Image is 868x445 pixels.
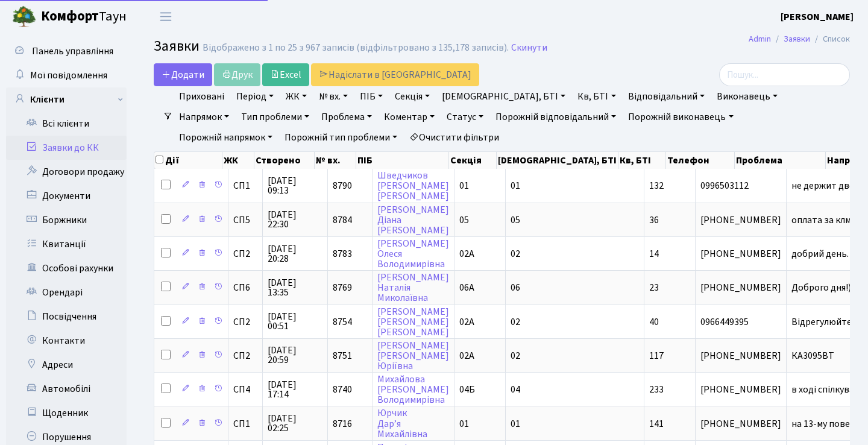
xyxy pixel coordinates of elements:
[268,346,322,365] span: [DATE] 20:59
[154,63,212,86] a: Додати
[6,305,127,329] a: Посвідчення
[649,247,659,260] span: 14
[174,86,229,107] a: Приховані
[6,184,127,208] a: Документи
[700,351,781,361] span: [PHONE_NUMBER]
[233,351,257,361] span: СП2
[30,69,107,82] span: Мої повідомлення
[233,181,257,191] span: СП1
[151,7,181,27] button: Переключити навігацію
[41,7,99,26] b: Комфорт
[6,329,127,353] a: Контакти
[6,353,127,377] a: Адреси
[233,215,257,225] span: СП5
[649,417,664,431] span: 141
[355,86,388,107] a: ПІБ
[32,45,113,58] span: Панель управління
[618,152,666,169] th: Кв, БТІ
[511,383,520,396] span: 04
[700,181,781,191] span: 0996503112
[649,349,664,362] span: 117
[377,339,449,373] a: [PERSON_NAME][PERSON_NAME]Юріївна
[174,127,277,148] a: Порожній напрямок
[6,160,127,184] a: Договори продажу
[316,107,377,127] a: Проблема
[623,86,709,107] a: Відповідальний
[356,152,449,169] th: ПІБ
[231,86,278,107] a: Період
[791,281,863,294] span: Доброго дня!)[...]
[333,247,352,260] span: 8783
[649,179,664,192] span: 132
[281,86,312,107] a: ЖК
[268,176,322,195] span: [DATE] 09:13
[377,373,449,406] a: Михайлова[PERSON_NAME]Володимирівна
[268,380,322,399] span: [DATE] 17:14
[268,244,322,264] span: [DATE] 20:28
[810,33,850,46] li: Список
[6,63,127,87] a: Мої повідомлення
[6,208,127,232] a: Боржники
[222,152,254,169] th: ЖК
[735,152,825,169] th: Проблема
[712,86,782,107] a: Виконавець
[377,203,449,237] a: [PERSON_NAME]Діана[PERSON_NAME]
[781,10,854,24] a: [PERSON_NAME]
[6,280,127,305] a: Орендарі
[649,281,659,294] span: 23
[233,283,257,292] span: СП6
[459,213,469,227] span: 05
[511,213,520,227] span: 05
[268,312,322,331] span: [DATE] 00:51
[233,317,257,327] span: СП2
[333,281,352,294] span: 8769
[333,417,352,431] span: 8716
[233,249,257,259] span: СП2
[262,63,309,86] a: Excel
[268,210,322,229] span: [DATE] 22:30
[442,107,488,127] a: Статус
[700,283,781,292] span: [PHONE_NUMBER]
[700,385,781,394] span: [PHONE_NUMBER]
[791,383,866,396] span: в ході спілкува[...]
[6,232,127,256] a: Квитанції
[511,179,520,192] span: 01
[784,33,810,45] a: Заявки
[573,86,620,107] a: Кв, БТІ
[379,107,439,127] a: Коментар
[314,86,353,107] a: № вх.
[731,27,868,52] nav: breadcrumb
[649,213,659,227] span: 36
[377,237,449,271] a: [PERSON_NAME]ОлесяВолодимирівна
[268,278,322,297] span: [DATE] 13:35
[459,349,474,362] span: 02А
[459,179,469,192] span: 01
[511,315,520,329] span: 02
[649,383,664,396] span: 233
[511,281,520,294] span: 06
[511,247,520,260] span: 02
[203,42,509,54] div: Відображено з 1 по 25 з 967 записів (відфільтровано з 135,178 записів).
[41,7,127,27] span: Таун
[749,33,771,45] a: Admin
[333,383,352,396] span: 8740
[233,419,257,429] span: СП1
[12,5,36,29] img: logo.png
[511,349,520,362] span: 02
[511,417,520,431] span: 01
[459,247,474,260] span: 02А
[333,349,352,362] span: 8751
[6,256,127,280] a: Особові рахунки
[333,213,352,227] span: 8784
[497,152,618,169] th: [DEMOGRAPHIC_DATA], БТІ
[333,179,352,192] span: 8790
[511,42,547,54] a: Скинути
[254,152,315,169] th: Створено
[377,169,449,203] a: Шведчиков[PERSON_NAME][PERSON_NAME]
[459,417,469,431] span: 01
[6,87,127,112] a: Клієнти
[154,152,222,169] th: Дії
[700,317,781,327] span: 0966449395
[6,377,127,401] a: Автомобілі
